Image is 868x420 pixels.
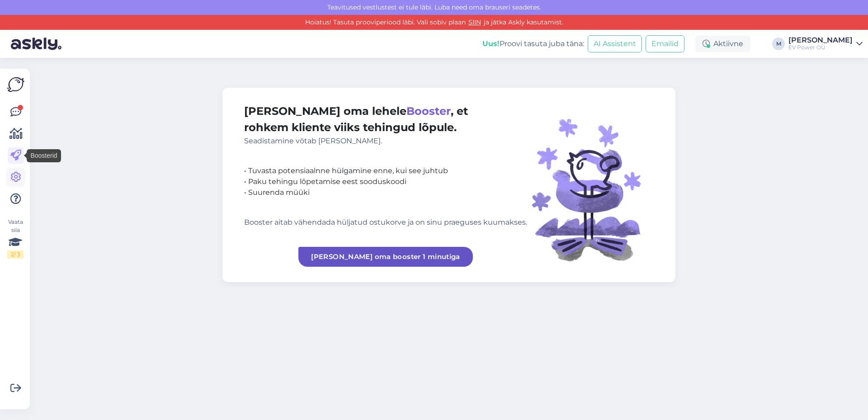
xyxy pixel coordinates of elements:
div: Booster aitab vähendada hüljatud ostukorve ja on sinu praeguses kuumakses. [244,217,527,228]
span: Booster [406,104,451,118]
div: Boosterid [27,149,61,162]
button: AI Assistent [588,35,642,52]
div: • Suurenda müüki [244,187,527,198]
div: Seadistamine võtab [PERSON_NAME]. [244,136,527,146]
div: Proovi tasuta juba täna: [482,38,584,49]
div: Vaata siia [7,218,24,259]
div: M [772,38,785,50]
img: illustration [527,103,654,267]
a: [PERSON_NAME]EV Power OÜ [788,37,863,51]
a: SIIN [466,18,484,26]
div: • Paku tehingu lõpetamise eest sooduskoodi [244,176,527,187]
div: EV Power OÜ [788,44,853,51]
div: Aktiivne [695,36,750,52]
div: [PERSON_NAME] oma lehele , et rohkem kliente viiks tehingud lõpule. [244,103,527,146]
a: [PERSON_NAME] oma booster 1 minutiga [298,247,473,267]
b: Uus! [482,39,500,48]
button: Emailid [646,35,684,52]
img: Askly Logo [7,76,24,93]
div: 2 / 3 [7,250,24,259]
div: [PERSON_NAME] [788,37,853,44]
div: • Tuvasta potensiaalnne hülgamine enne, kui see juhtub [244,165,527,176]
